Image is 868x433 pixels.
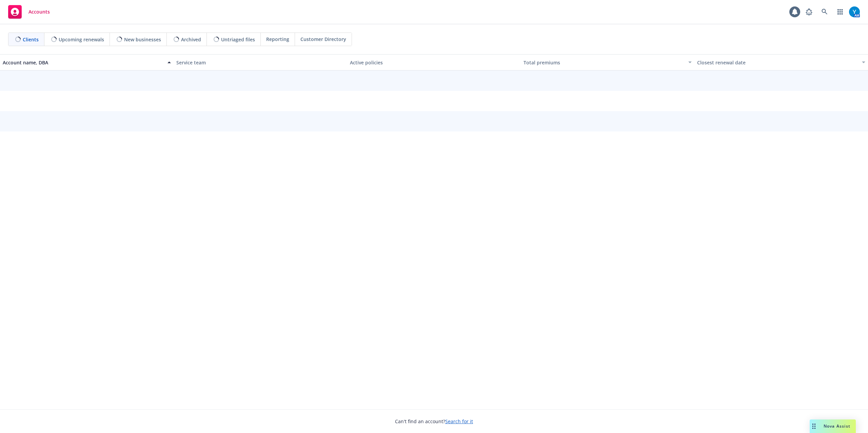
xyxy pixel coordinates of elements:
[23,36,39,43] span: Clients
[176,59,344,66] div: Service team
[824,423,850,429] span: Nova Assist
[694,54,868,70] button: Closest renewal date
[395,418,473,425] span: Can't find an account?
[181,36,201,43] span: Archived
[810,419,818,433] div: Drag to move
[5,2,53,21] a: Accounts
[3,59,163,66] div: Account name, DBA
[445,418,473,425] a: Search for it
[849,6,860,17] img: photo
[300,36,346,43] span: Customer Directory
[524,59,684,66] div: Total premiums
[124,36,161,43] span: New businesses
[697,59,858,66] div: Closest renewal date
[818,5,831,19] a: Search
[59,36,104,43] span: Upcoming renewals
[802,5,816,19] a: Report a Bug
[174,54,347,70] button: Service team
[347,54,521,70] button: Active policies
[266,36,289,43] span: Reporting
[521,54,694,70] button: Total premiums
[221,36,255,43] span: Untriaged files
[28,9,50,15] span: Accounts
[350,59,518,66] div: Active policies
[833,5,847,19] a: Switch app
[810,419,856,433] button: Nova Assist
